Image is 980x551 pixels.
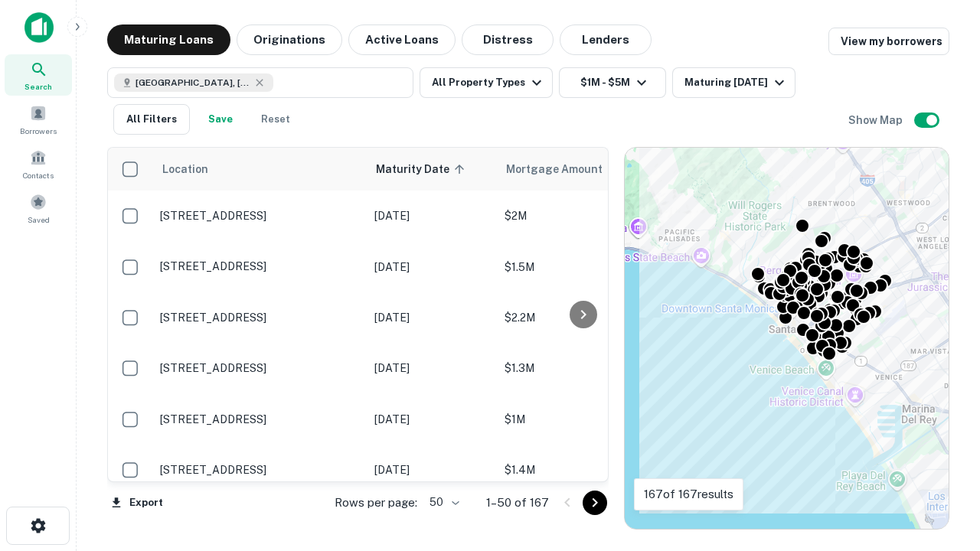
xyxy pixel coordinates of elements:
th: Location [152,148,367,191]
a: Borrowers [5,99,72,140]
button: All Filters [113,104,190,135]
span: Contacts [23,169,54,181]
p: [STREET_ADDRESS] [160,259,359,273]
span: Search [24,80,52,93]
button: Maturing Loans [107,24,230,55]
button: Reset [251,104,300,135]
h6: Show Map [848,112,905,129]
button: Lenders [560,24,652,55]
a: View my borrowers [828,28,949,55]
img: capitalize-icon.png [24,12,54,43]
button: Save your search to get updates of matches that match your search criteria. [196,104,245,135]
span: Location [162,160,208,178]
iframe: Chat Widget [903,429,980,502]
button: Originations [237,24,342,55]
p: [DATE] [374,259,489,275]
button: [GEOGRAPHIC_DATA], [GEOGRAPHIC_DATA], [GEOGRAPHIC_DATA] [107,67,413,98]
button: $1M - $5M [559,67,666,98]
span: Maturity Date [376,160,469,178]
p: [DATE] [374,461,489,478]
p: 1–50 of 167 [486,494,549,512]
span: Mortgage Amount [506,160,622,178]
a: Contacts [5,143,72,184]
div: 0 0 [625,148,949,529]
th: Mortgage Amount [497,148,665,191]
span: Saved [28,214,50,226]
p: $2.2M [505,309,658,326]
p: [DATE] [374,360,489,377]
button: Export [107,491,167,514]
span: Borrowers [20,125,57,137]
div: Maturing [DATE] [684,73,789,92]
p: [DATE] [374,309,489,326]
p: [STREET_ADDRESS] [160,361,359,375]
button: Maturing [DATE] [672,67,795,98]
p: $1.5M [505,259,658,275]
p: [DATE] [374,207,489,224]
p: Rows per page: [335,494,417,512]
a: Saved [5,187,72,229]
p: [STREET_ADDRESS] [160,463,359,477]
button: Active Loans [348,24,456,55]
p: $1M [505,411,658,428]
div: 50 [423,491,462,514]
p: [STREET_ADDRESS] [160,412,359,426]
p: $1.4M [505,461,658,478]
button: Go to next page [583,491,607,515]
p: $2M [505,207,658,224]
button: All Property Types [420,67,553,98]
p: [STREET_ADDRESS] [160,209,359,223]
th: Maturity Date [367,148,497,191]
a: Search [5,54,72,96]
p: [STREET_ADDRESS] [160,311,359,324]
p: $1.3M [505,360,658,377]
p: 167 of 167 results [644,485,733,504]
p: [DATE] [374,411,489,428]
span: [GEOGRAPHIC_DATA], [GEOGRAPHIC_DATA], [GEOGRAPHIC_DATA] [136,76,250,90]
button: Distress [462,24,554,55]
